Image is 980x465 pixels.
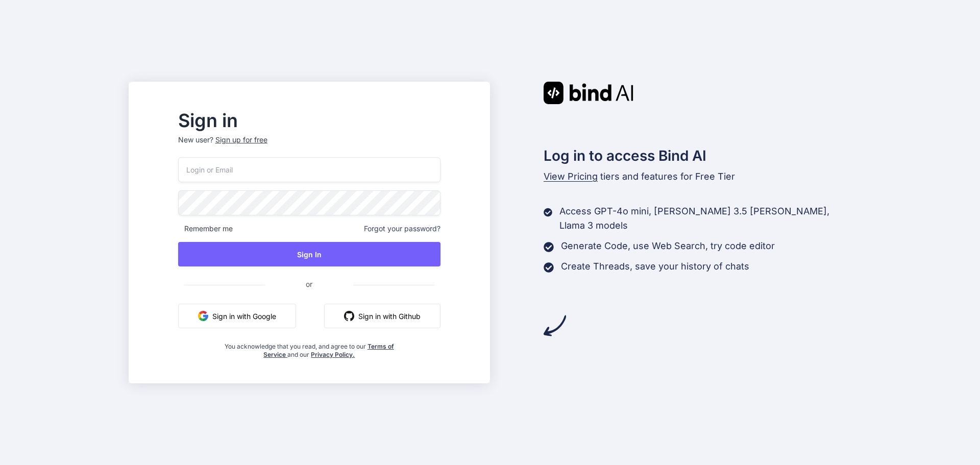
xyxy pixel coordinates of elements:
a: Terms of Service [263,342,394,358]
button: Sign In [178,242,440,266]
h2: Sign in [178,112,440,129]
img: github [344,311,354,321]
a: Privacy Policy. [311,351,355,358]
p: Generate Code, use Web Search, try code editor [561,239,775,253]
span: Forgot your password? [364,224,440,234]
p: Create Threads, save your history of chats [561,259,749,274]
span: or [265,272,353,297]
img: arrow [544,314,566,337]
p: Access GPT-4o mini, [PERSON_NAME] 3.5 [PERSON_NAME], Llama 3 models [559,204,851,233]
div: Sign up for free [215,135,267,145]
img: google [198,311,208,321]
span: Remember me [178,224,233,234]
div: You acknowledge that you read, and agree to our and our [222,336,397,359]
p: New user? [178,135,440,157]
h2: Log in to access Bind AI [544,145,852,166]
p: tiers and features for Free Tier [544,169,852,184]
img: Bind AI logo [544,82,633,104]
input: Login or Email [178,157,440,182]
button: Sign in with Github [324,304,440,328]
button: Sign in with Google [178,304,296,328]
span: View Pricing [544,171,598,182]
